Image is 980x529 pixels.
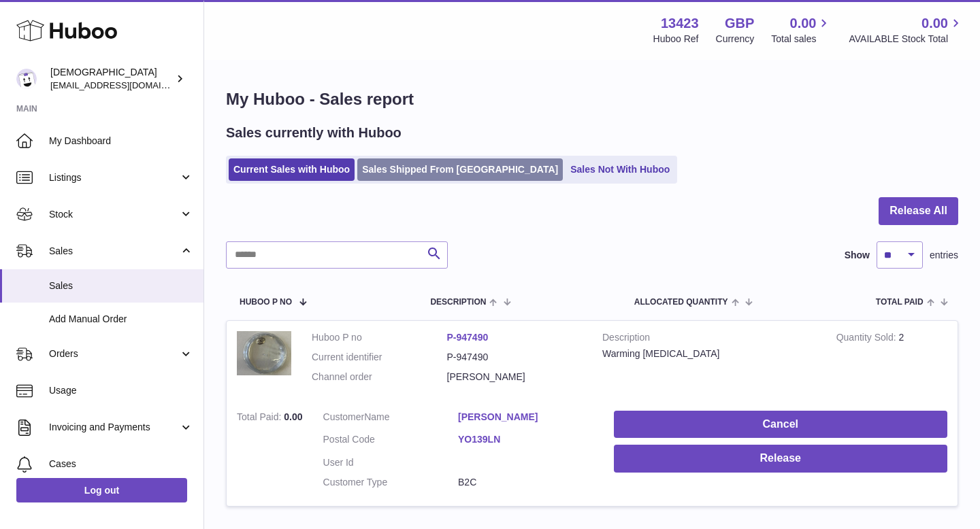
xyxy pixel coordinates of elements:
[323,456,459,469] dt: User Id
[725,14,754,33] strong: GBP
[458,433,593,446] a: YO139LN
[49,208,179,221] span: Stock
[458,411,593,424] a: [PERSON_NAME]
[49,135,193,148] span: My Dashboard
[653,33,699,46] div: Huboo Ref
[879,197,958,225] button: Release All
[357,158,563,181] a: Sales Shipped From [GEOGRAPHIC_DATA]
[602,347,816,360] div: Warming [MEDICAL_DATA]
[49,421,179,434] span: Invoicing and Payments
[921,14,948,33] span: 0.00
[49,384,193,397] span: Usage
[614,445,947,473] button: Release
[49,279,193,292] span: Sales
[849,33,964,46] span: AVAILABLE Stock Total
[237,411,284,426] strong: Total Paid
[49,171,179,184] span: Listings
[323,476,459,489] dt: Customer Type
[240,298,292,307] span: Huboo P no
[49,245,179,258] span: Sales
[614,411,947,439] button: Cancel
[447,351,583,364] dd: P-947490
[323,411,365,422] span: Customer
[566,158,674,181] a: Sales Not With Huboo
[50,80,200,90] span: [EMAIL_ADDRESS][DOMAIN_NAME]
[49,458,193,471] span: Cases
[430,298,486,307] span: Description
[771,33,832,46] span: Total sales
[716,33,755,46] div: Currency
[845,249,870,262] label: Show
[229,158,355,181] a: Current Sales with Huboo
[284,411,302,422] span: 0.00
[312,331,447,344] dt: Huboo P no
[49,313,193,326] span: Add Manual Order
[50,66,173,92] div: [DEMOGRAPHIC_DATA]
[836,332,899,346] strong: Quantity Sold
[634,298,728,307] span: ALLOCATED Quantity
[237,331,291,375] img: 1707605143.png
[312,351,447,364] dt: Current identifier
[458,476,593,489] dd: B2C
[790,14,817,33] span: 0.00
[447,371,583,383] dd: [PERSON_NAME]
[226,88,958,110] h1: My Huboo - Sales report
[323,411,459,427] dt: Name
[49,347,179,360] span: Orders
[602,331,816,347] strong: Description
[312,371,447,383] dt: Channel order
[826,321,958,400] td: 2
[771,14,832,46] a: 0.00 Total sales
[226,124,402,142] h2: Sales currently with Huboo
[447,332,489,343] a: P-947490
[930,249,958,262] span: entries
[849,14,964,46] a: 0.00 AVAILABLE Stock Total
[323,433,459,449] dt: Postal Code
[16,69,37,89] img: olgazyuz@outlook.com
[661,14,699,33] strong: 13423
[876,298,924,307] span: Total paid
[16,478,187,502] a: Log out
